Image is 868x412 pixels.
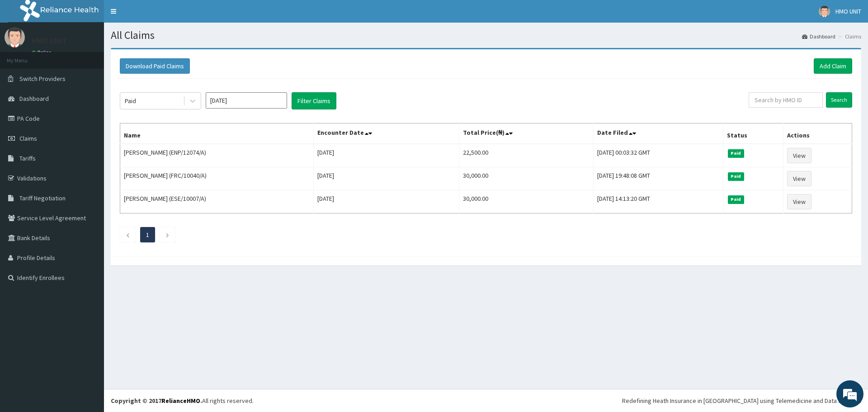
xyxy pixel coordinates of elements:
[459,167,594,190] td: 30,000.00
[728,195,744,204] span: Paid
[459,123,594,144] th: Total Price(₦)
[836,33,861,40] li: Claims
[594,123,723,144] th: Date Filed
[206,92,287,109] input: Select Month and Year
[802,33,835,40] a: Dashboard
[459,144,594,167] td: 22,500.00
[787,148,811,163] a: View
[749,92,823,108] input: Search by HMO ID
[111,29,861,41] h1: All Claims
[292,92,336,109] button: Filter Claims
[120,167,314,190] td: [PERSON_NAME] (FRC/10040/A)
[32,49,53,56] a: Online
[120,123,314,144] th: Name
[104,389,868,412] footer: All rights reserved.
[19,154,36,162] span: Tariffs
[120,190,314,213] td: [PERSON_NAME] (ESE/10007/A)
[32,37,67,45] p: HMO UNIT
[146,231,149,239] a: Page 1 is your current page
[594,144,723,167] td: [DATE] 00:03:32 GMT
[819,6,830,17] img: User Image
[165,231,170,239] a: Next page
[111,397,202,405] strong: Copyright © 2017 .
[826,92,852,108] input: Search
[125,96,136,105] div: Paid
[787,194,811,209] a: View
[594,167,723,190] td: [DATE] 19:48:08 GMT
[594,190,723,213] td: [DATE] 14:13:20 GMT
[19,194,66,202] span: Tariff Negotiation
[120,58,190,74] button: Download Paid Claims
[728,172,744,180] span: Paid
[728,149,744,157] span: Paid
[783,123,852,144] th: Actions
[622,396,861,405] div: Redefining Heath Insurance in [GEOGRAPHIC_DATA] using Telemedicine and Data Science!
[459,190,594,213] td: 30,000.00
[19,75,66,83] span: Switch Providers
[120,144,314,167] td: [PERSON_NAME] (ENP/12074/A)
[19,95,49,103] span: Dashboard
[19,134,37,142] span: Claims
[314,167,459,190] td: [DATE]
[814,58,852,74] a: Add Claim
[314,123,459,144] th: Encounter Date
[126,231,130,239] a: Previous page
[314,190,459,213] td: [DATE]
[5,27,25,47] img: User Image
[723,123,783,144] th: Status
[161,397,200,405] a: RelianceHMO
[314,144,459,167] td: [DATE]
[835,7,861,15] span: HMO UNIT
[787,171,811,186] a: View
